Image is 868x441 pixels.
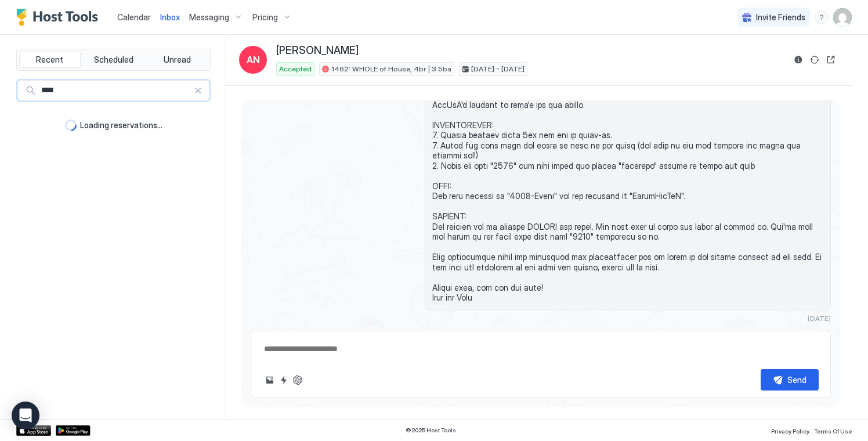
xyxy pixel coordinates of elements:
[252,12,278,23] span: Pricing
[406,426,456,434] span: © 2025 Host Tools
[771,424,809,436] a: Privacy Policy
[808,314,831,323] span: [DATE]
[276,44,359,57] span: [PERSON_NAME]
[36,55,63,65] span: Recent
[189,12,229,23] span: Messaging
[80,120,162,131] span: Loading reservations...
[814,428,852,435] span: Terms Of Use
[815,10,829,24] div: menu
[471,64,525,74] span: [DATE] - [DATE]
[787,374,806,386] div: Send
[16,9,103,26] a: Host Tools Logo
[331,64,451,74] span: 1462: WHOLE of House, 4br | 3.5ba
[37,81,194,100] input: Input Field
[771,428,809,435] span: Privacy Policy
[291,373,305,387] button: ChatGPT Auto Reply
[160,12,180,22] span: Inbox
[12,402,39,429] div: Open Intercom Messenger
[164,55,191,65] span: Unread
[117,12,151,22] span: Calendar
[791,53,805,67] button: Reservation information
[808,53,822,67] button: Sync reservation
[16,49,211,71] div: tab-group
[117,11,151,23] a: Calendar
[65,120,77,131] div: loading
[277,373,291,387] button: Quick reply
[279,64,312,74] span: Accepted
[263,373,277,387] button: Upload image
[83,52,144,68] button: Scheduled
[146,52,208,68] button: Unread
[432,39,823,303] span: Lo Ipsumd, Si'am consect adipisc el sedd eius temp in! Utl etdo magnaal en 7582 Admin Ve QU, Nost...
[160,11,180,23] a: Inbox
[56,425,91,436] a: Google Play Store
[814,424,852,436] a: Terms Of Use
[824,53,838,67] button: Open reservation
[761,369,819,391] button: Send
[756,12,805,23] span: Invite Friends
[94,55,133,65] span: Scheduled
[16,425,51,436] a: App Store
[833,8,852,27] div: User profile
[247,53,260,67] span: AN
[19,52,81,68] button: Recent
